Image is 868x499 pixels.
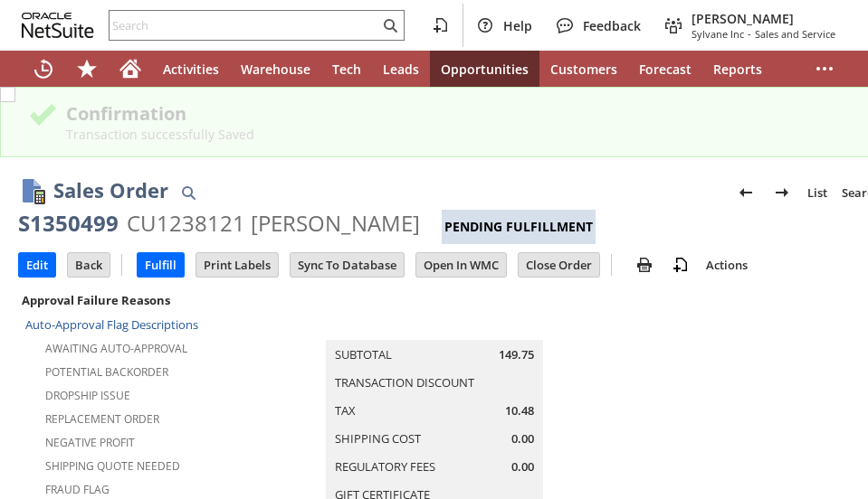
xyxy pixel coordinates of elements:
span: Activities [163,61,219,78]
span: - [748,27,751,41]
img: Next [771,182,793,203]
a: Leads [372,51,430,87]
caption: Summary [326,311,543,340]
span: Tech [332,61,361,78]
a: Activities [152,51,230,87]
input: Search [110,14,379,36]
a: Tax [335,402,356,419]
span: Feedback [583,17,641,34]
span: Leads [383,61,419,78]
a: Replacement Order [45,411,159,427]
a: Transaction Discount [335,374,474,391]
svg: Shortcuts [76,58,98,80]
svg: Search [379,14,401,36]
a: Auto-Approval Flag Descriptions [25,316,198,333]
span: 10.48 [505,402,534,419]
a: Negative Profit [45,435,135,450]
div: More menus [803,51,846,87]
span: Sales and Service [755,27,835,41]
a: Opportunities [430,51,539,87]
span: [PERSON_NAME] [692,10,835,27]
a: Fraud Flag [45,482,110,497]
a: Awaiting Auto-Approval [45,341,187,356]
span: Help [503,17,532,34]
div: S1350499 [18,209,119,238]
a: Shipping Cost [335,430,421,447]
img: Previous [735,182,757,203]
span: Opportunities [441,61,529,78]
a: Potential Backorder [45,364,168,380]
a: Forecast [628,51,702,87]
input: Close Order [519,253,599,277]
a: Recent Records [22,51,65,87]
img: Quick Find [177,182,199,203]
h1: Sales Order [53,175,168,205]
a: Dropship Issue [45,388,130,403]
a: Shipping Quote Needed [45,458,180,474]
div: Approval Failure Reasons [18,288,206,312]
a: List [800,178,835,207]
input: Open In WMC [416,253,506,277]
span: Forecast [639,61,692,78]
a: Regulatory Fees [335,458,435,475]
a: Warehouse [230,51,321,87]
a: Actions [699,257,755,273]
input: Back [68,253,110,277]
svg: logo [22,13,94,38]
a: Customers [539,51,628,87]
svg: Home [119,58,141,80]
a: Tech [321,51,372,87]
input: Fulfill [138,253,184,277]
img: add-record.svg [670,254,692,276]
div: Shortcuts [65,51,109,87]
span: Reports [713,61,762,78]
input: Edit [19,253,55,277]
span: 0.00 [511,430,534,447]
span: Warehouse [241,61,310,78]
span: 149.75 [499,346,534,363]
div: CU1238121 [PERSON_NAME] [127,209,420,238]
span: 0.00 [511,458,534,475]
a: Home [109,51,152,87]
input: Sync To Database [291,253,404,277]
img: print.svg [634,254,655,276]
svg: Recent Records [33,58,54,80]
div: Pending Fulfillment [442,210,596,244]
span: Sylvane Inc [692,27,744,41]
span: Customers [550,61,617,78]
a: Reports [702,51,773,87]
input: Print Labels [196,253,278,277]
a: Subtotal [335,346,392,362]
